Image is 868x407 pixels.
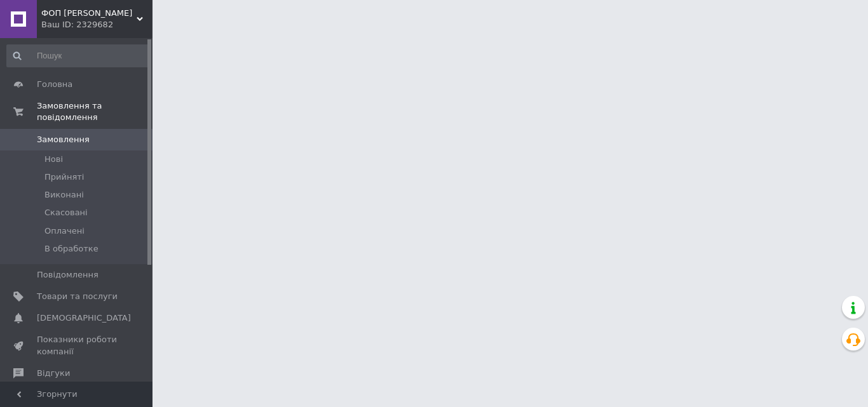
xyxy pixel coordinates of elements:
[6,44,150,67] input: Пошук
[44,207,88,218] span: Скасовані
[37,134,90,145] span: Замовлення
[44,225,85,237] span: Оплачені
[44,171,84,183] span: Прийняті
[37,312,131,324] span: [DEMOGRAPHIC_DATA]
[44,243,98,255] span: В обработке
[44,154,63,165] span: Нові
[41,8,137,19] span: ФОП Соломка М.П.
[37,100,153,123] span: Замовлення та повідомлення
[37,368,70,379] span: Відгуки
[37,79,72,90] span: Головна
[41,19,153,30] div: Ваш ID: 2329682
[44,189,84,201] span: Виконані
[37,291,118,302] span: Товари та послуги
[37,334,118,357] span: Показники роботи компанії
[37,269,98,281] span: Повідомлення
